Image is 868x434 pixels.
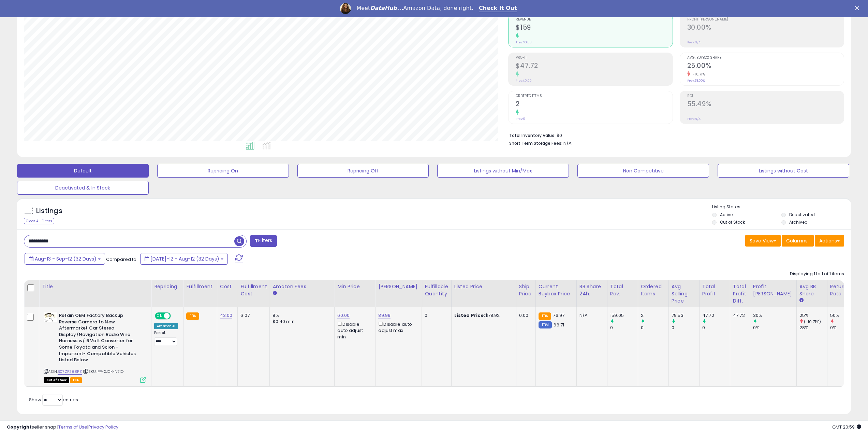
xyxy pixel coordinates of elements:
[799,297,804,304] small: Avg BB Share.
[516,62,672,71] h2: $47.72
[702,325,730,331] div: 0
[690,72,705,77] small: -10.71%
[799,283,824,297] div: Avg BB Share
[337,312,350,319] a: 60.00
[753,312,796,319] div: 30%
[44,312,57,322] img: 414mf4Fa9wL._SL40_.jpg
[240,283,267,297] div: Fulfillment Cost
[88,424,118,430] a: Privacy Policy
[356,5,473,12] div: Meet Amazon Data, done right.
[220,283,235,290] div: Cost
[273,319,329,325] div: $0.40 min
[154,331,178,346] div: Preset:
[539,321,552,328] small: FBM
[687,18,844,22] span: Profit [PERSON_NAME]
[17,181,149,195] button: Deactivated & In Stock
[454,312,485,319] b: Listed Price:
[789,212,815,218] label: Deactivated
[702,312,730,319] div: 47.72
[539,283,574,297] div: Current Buybox Price
[154,323,178,329] div: Amazon AI
[539,312,551,320] small: FBA
[35,255,97,262] span: Aug-13 - Sep-12 (32 Days)
[753,283,794,297] div: Profit [PERSON_NAME]
[58,424,87,430] a: Terms of Use
[58,369,82,375] a: B07ZPS88PZ
[516,94,672,98] span: Ordered Items
[610,283,635,297] div: Total Rev.
[804,319,821,324] small: (-10.71%)
[25,253,105,265] button: Aug-13 - Sep-12 (32 Days)
[782,235,814,247] button: Columns
[425,312,446,319] div: 0
[832,424,861,430] span: 2025-09-12 20:59 GMT
[577,164,709,178] button: Non Competitive
[337,320,370,340] div: Disable auto adjust min
[378,320,416,334] div: Disable auto adjust max
[687,79,705,83] small: Prev: 28.00%
[7,424,32,430] strong: Copyright
[733,283,747,305] div: Total Profit Diff.
[753,325,796,331] div: 0%
[687,56,844,60] span: Avg. Buybox Share
[273,283,332,290] div: Amazon Fees
[157,164,289,178] button: Repricing On
[789,219,808,225] label: Archived
[24,218,54,224] div: Clear All Filters
[516,100,672,109] h2: 2
[799,325,827,331] div: 28%
[687,117,701,121] small: Prev: N/A
[59,312,142,365] b: Retain OEM Factory Backup Reverse Camera to New Aftermarket Car Stereo Display/Navigation Radio W...
[786,237,808,244] span: Columns
[454,312,511,319] div: $78.92
[641,325,668,331] div: 0
[799,312,827,319] div: 25%
[610,325,638,331] div: 0
[516,56,672,60] span: Profit
[830,283,855,297] div: Return Rate
[479,5,517,12] a: Check It Out
[378,283,419,290] div: [PERSON_NAME]
[150,255,219,262] span: [DATE]-12 - Aug-12 (32 Days)
[509,140,562,146] b: Short Term Storage Fees:
[718,164,849,178] button: Listings without Cost
[220,312,233,319] a: 43.00
[437,164,569,178] button: Listings without Min/Max
[29,396,78,403] span: Show: entries
[830,312,858,319] div: 50%
[712,204,851,210] p: Listing States:
[554,322,564,328] span: 66.71
[672,283,696,305] div: Avg Selling Price
[720,212,733,218] label: Active
[702,283,727,297] div: Total Profit
[579,312,602,319] div: N/A
[83,369,123,374] span: | SKU: PP-XJCK-N7IO
[516,18,672,22] span: Revenue
[563,140,572,146] span: N/A
[370,5,403,11] i: DataHub...
[516,24,672,33] h2: $159
[297,164,429,178] button: Repricing Off
[610,312,638,319] div: 159.05
[425,283,448,297] div: Fulfillable Quantity
[815,235,844,247] button: Actions
[672,312,699,319] div: 79.53
[7,424,118,431] div: seller snap | |
[509,132,556,138] b: Total Inventory Value:
[154,283,180,290] div: Repricing
[519,312,530,319] div: 0.00
[509,131,839,139] li: $0
[687,62,844,71] h2: 25.00%
[273,290,277,296] small: Amazon Fees.
[687,40,701,44] small: Prev: N/A
[240,312,264,319] div: 6.07
[273,312,329,319] div: 8%
[687,24,844,33] h2: 30.00%
[186,312,199,320] small: FBA
[516,40,532,44] small: Prev: $0.00
[516,79,532,83] small: Prev: $0.00
[378,312,391,319] a: 89.99
[855,6,862,10] div: Close
[70,377,82,383] span: FBA
[687,100,844,109] h2: 55.49%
